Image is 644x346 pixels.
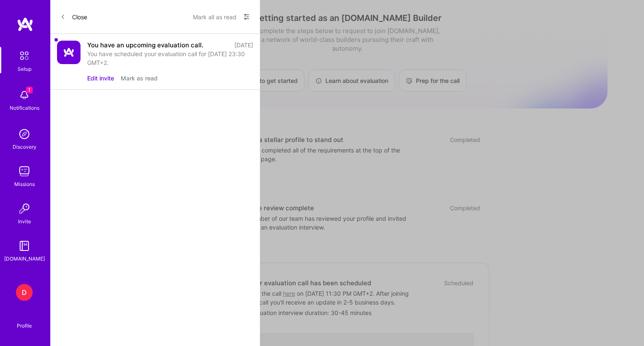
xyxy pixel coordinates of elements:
img: setup [16,47,33,65]
div: You have an upcoming evaluation call. [87,41,203,49]
img: discovery [16,126,33,142]
div: [DOMAIN_NAME] [4,254,45,263]
img: Invite [16,200,33,217]
a: D [14,284,35,301]
button: Close [60,10,87,23]
img: guide book [16,238,33,254]
a: Profile [14,312,35,329]
div: Setup [18,65,31,73]
div: You have scheduled your evaluation call for [DATE] 23:30 GMT+2. [87,49,253,67]
div: [DATE] [234,41,253,49]
button: Mark as read [121,74,158,83]
div: D [16,284,33,301]
button: Mark all as read [193,10,236,23]
img: teamwork [16,163,33,180]
button: Edit invite [87,74,114,83]
img: Company Logo [57,41,80,64]
div: Discovery [13,142,36,151]
div: Invite [18,217,31,226]
img: logo [17,17,34,32]
div: Missions [14,180,35,188]
div: Profile [17,321,32,329]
